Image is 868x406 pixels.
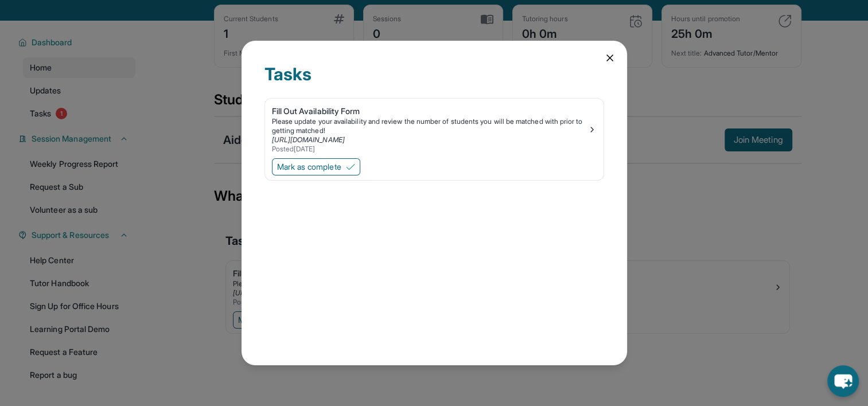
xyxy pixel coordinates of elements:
div: Tasks [264,64,604,98]
div: Please update your availability and review the number of students you will be matched with prior ... [272,117,587,135]
span: Mark as complete [277,161,341,173]
a: [URL][DOMAIN_NAME] [272,135,345,144]
div: Posted [DATE] [272,145,587,154]
a: Fill Out Availability FormPlease update your availability and review the number of students you w... [265,99,604,156]
img: Mark as complete [346,162,355,171]
button: chat-button [827,365,859,397]
div: Fill Out Availability Form [272,106,587,117]
button: Mark as complete [272,158,360,175]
